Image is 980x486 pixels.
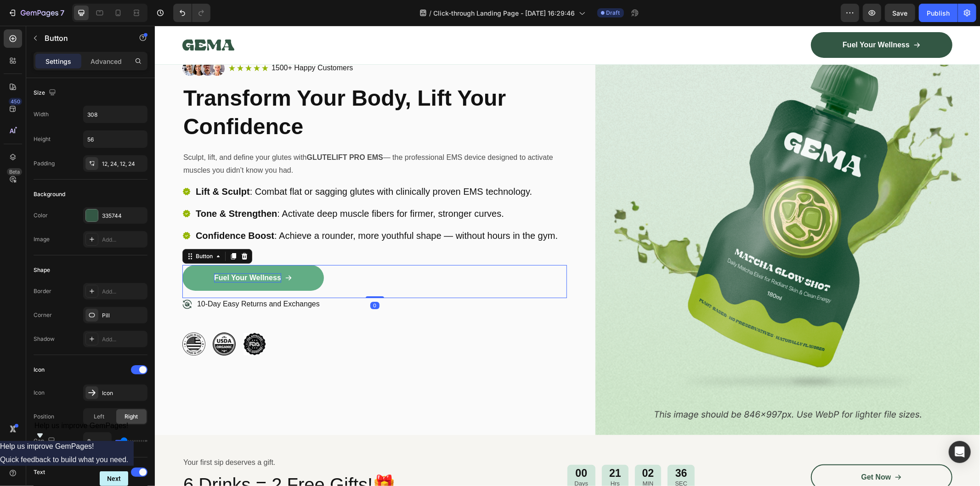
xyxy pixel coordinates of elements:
[34,366,45,374] div: Icon
[7,168,22,175] div: Beta
[42,274,165,283] p: 10-Day Easy Returns and Exchanges
[520,441,532,455] div: 36
[420,454,434,462] p: Days
[84,106,147,123] input: Auto
[34,287,51,295] div: Border
[91,57,122,66] p: Advanced
[885,4,915,22] button: Save
[34,159,55,168] div: Padding
[34,311,52,319] div: Corner
[454,454,466,462] p: Hrs
[34,135,51,143] div: Height
[454,441,466,455] div: 21
[102,212,145,220] div: 335744
[4,4,68,22] button: 7
[420,441,434,455] div: 00
[34,211,48,220] div: Color
[34,87,58,99] div: Size
[34,389,45,397] div: Icon
[84,131,147,147] input: Auto
[45,57,71,66] p: Settings
[520,454,532,462] p: SEC
[34,335,55,343] div: Shadow
[102,389,145,397] div: Icon
[34,190,65,198] div: Background
[94,413,105,421] span: Left
[949,441,971,463] div: Open Intercom Messenger
[34,422,129,429] span: Help us improve GemPages!
[155,26,980,486] iframe: Design area
[28,446,346,472] h2: 6 Drinks = 2 Free Gifts!🎁
[28,432,345,442] p: Your first sip deserves a gift.
[487,454,499,462] p: MIN
[893,9,908,17] span: Save
[60,7,64,18] p: 7
[927,8,950,18] div: Publish
[88,307,111,330] img: gempages_432750572815254551-61c25942-6fdd-48f2-b671-bfa8f4c72b4d.png
[9,98,22,105] div: 450
[102,311,145,320] div: Pill
[34,422,129,441] button: Show survey - Help us improve GemPages!
[102,335,145,344] div: Add...
[102,160,145,168] div: 12, 24, 12, 24
[28,307,51,330] img: gempages_432750572815254551-677af688-17fc-4199-b803-fb9a7d2c22e7.png
[125,413,138,421] span: Right
[434,8,575,18] span: Click-through Landing Page - [DATE] 16:29:46
[707,447,736,457] p: Get Now
[102,288,145,296] div: Add...
[58,307,81,330] img: gempages_432750572815254551-4b682a34-33d6-40ab-85b5-0690c07b22f6.png
[34,266,50,274] div: Shape
[215,276,225,283] div: 0
[34,235,50,243] div: Image
[34,110,49,119] div: Width
[656,439,798,464] a: Get Now
[102,236,145,244] div: Add...
[606,9,620,17] span: Draft
[45,33,123,44] p: Button
[173,4,210,22] div: Undo/Redo
[34,413,54,421] div: Position
[430,8,432,18] span: /
[919,4,957,22] button: Publish
[487,441,499,455] div: 02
